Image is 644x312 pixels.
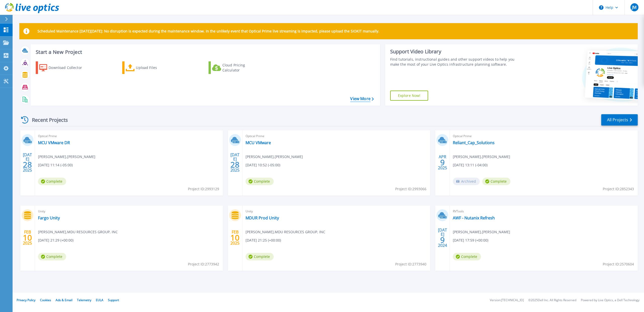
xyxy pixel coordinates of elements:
span: [PERSON_NAME] , [PERSON_NAME] [453,229,510,235]
div: APR 2025 [438,153,447,172]
span: [DATE] 13:11 (-04:00) [453,162,488,168]
a: Explore Now! [390,91,428,101]
a: AWF - Nutanix Refresh [453,215,495,220]
a: Reliant_Cap_Solutions [453,140,495,145]
span: 10 [230,236,239,240]
span: Optical Prime [246,133,427,139]
div: Find tutorials, instructional guides and other support videos to help you make the most of your L... [390,57,521,67]
div: Cloud Pricing Calculator [222,63,263,73]
a: Ads & Email [56,298,72,302]
a: Download Collector [36,61,92,74]
a: MCU VMware DR [38,140,70,145]
span: Complete [482,178,510,185]
div: Download Collector [49,63,89,73]
span: Complete [246,178,274,185]
span: Optical Prime [453,133,635,139]
li: Version: [TECHNICAL_ID] [490,299,524,302]
span: [PERSON_NAME] , [PERSON_NAME] [246,154,303,160]
span: Project ID: 2773942 [188,261,219,267]
li: © 2025 Dell Inc. All Rights Reserved [528,299,576,302]
span: Complete [38,178,66,185]
span: Project ID: 2570604 [603,261,634,267]
p: Scheduled Maintenance [DATE][DATE]: No disruption is expected during the maintenance window. In t... [37,29,379,33]
a: All Projects [601,114,638,126]
span: 9 [440,160,445,165]
a: View More [350,96,374,101]
span: Complete [38,253,66,260]
span: Complete [246,253,274,260]
span: [PERSON_NAME] , MDU RESOURCES GROUP, INC [38,229,118,235]
span: JM [632,5,636,9]
span: [DATE] 21:25 (+00:00) [246,238,281,243]
span: Complete [453,253,481,260]
a: MDUR Prod Unity [246,215,279,220]
span: [PERSON_NAME] , MDU RESOURCES GROUP, INC [246,229,325,235]
div: Recent Projects [19,114,75,126]
span: Unity [246,209,427,214]
span: Archived [453,178,480,185]
span: [PERSON_NAME] , [PERSON_NAME] [38,154,95,160]
span: [DATE] 11:14 (-05:00) [38,162,73,168]
span: 9 [440,238,445,242]
span: [DATE] 10:52 (-05:00) [246,162,280,168]
a: Privacy Policy [17,298,35,302]
div: [DATE] 2024 [438,228,447,247]
a: Upload Files [122,61,178,74]
span: 28 [230,163,239,167]
div: [DATE] 2025 [23,153,32,172]
div: Upload Files [136,63,176,73]
span: Project ID: 2993129 [188,186,219,192]
div: FEB 2025 [23,228,32,247]
a: Cloud Pricing Calculator [209,61,265,74]
a: MCU VMware [246,140,271,145]
div: FEB 2025 [230,228,240,247]
a: EULA [96,298,103,302]
span: 10 [23,236,32,240]
span: Project ID: 2773940 [395,261,426,267]
span: Project ID: 2852343 [603,186,634,192]
div: [DATE] 2025 [230,153,240,172]
a: Support [108,298,119,302]
a: Cookies [40,298,51,302]
span: [DATE] 21:29 (+00:00) [38,238,73,243]
span: RVTools [453,209,635,214]
span: 28 [23,163,32,167]
div: Support Video Library [390,48,521,55]
h3: Start a New Project [36,49,374,55]
a: Telemetry [77,298,91,302]
a: Fargo Unity [38,215,60,220]
span: [DATE] 17:59 (+00:00) [453,238,488,243]
span: Project ID: 2993066 [395,186,426,192]
li: Powered by Live Optics, a Dell Technology [581,299,639,302]
span: Optical Prime [38,133,220,139]
span: Unity [38,209,220,214]
span: [PERSON_NAME] , [PERSON_NAME] [453,154,510,160]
